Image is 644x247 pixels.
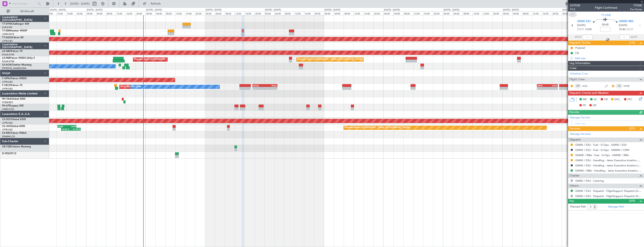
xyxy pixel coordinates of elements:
[175,11,185,15] div: 12:00
[2,128,13,131] a: LFPB/LBG
[274,11,284,15] div: 04:00
[56,11,66,15] div: 12:00
[614,98,621,102] span: DFC,
[453,11,463,15] div: 04:00
[575,46,585,50] div: Prebrief
[5,8,45,15] button: All Aircraft
[2,26,12,29] a: EVRA/RIX
[483,11,492,15] div: 16:00
[575,159,642,162] a: GMMI / ESU - Handling - Jetex Executive Aviation Morocco GMMI / ESU
[575,143,627,147] a: GMMI / ESU - Fuel - G-Ops - GMMI / ESU
[2,50,11,53] span: LX-GBH
[594,98,597,102] span: AC
[215,11,225,15] div: 04:00
[473,11,483,15] div: 12:00
[552,11,562,15] div: 20:00
[134,56,174,63] div: Planned Maint [GEOGRAPHIC_DATA]
[126,11,136,15] div: 16:00
[569,199,574,204] span: Pax
[575,194,642,198] a: GMMI / ESU - Dispatch - FlightSupport Dispatch [GEOGRAPHIC_DATA]
[443,11,453,15] div: 00:00
[62,128,71,130] div: 14:03 Z
[542,11,552,15] div: 16:00
[141,0,166,7] button: Refresh
[575,164,642,167] a: GMMI / ESU - Handling - Jetex Executive Aviation [GEOGRAPHIC_DATA] GMMN / CMN
[570,3,580,8] span: 537938
[2,108,14,111] a: LFMD/CEQ
[570,205,586,209] label: Planned PAX
[2,60,14,63] a: EDLW/DTM
[575,189,642,193] a: GMMI / ESU - Dispatch - FlightSupport Dispatch [GEOGRAPHIC_DATA]
[2,118,12,121] span: CS-DOU
[46,11,56,15] div: 08:00
[2,23,29,25] a: T7-DYNChallenger 604
[264,11,274,15] div: 00:00
[2,98,25,100] a: 9H-YAAGlobal 5000
[569,91,609,95] span: Dispatch Checks and Weather
[2,105,10,107] span: 9H-LPZ
[433,11,443,15] div: 20:00
[463,11,473,15] div: 08:00
[206,8,221,12] div: [DATE] - [DATE]
[205,11,215,15] div: 00:00
[2,64,12,66] span: LX-AOA
[575,51,579,55] div: CB
[2,105,24,107] a: 9H-LPZLegacy 500
[2,132,26,134] a: CS-RRCFalcon 900LX
[363,11,373,15] div: 16:00
[2,101,13,104] a: FCBB/BZV
[265,87,277,89] div: -
[619,27,625,32] span: 15:40
[2,87,13,90] a: LFPB/LBG
[195,11,205,15] div: 20:00
[66,11,76,15] div: 16:00
[136,11,146,15] div: 20:00
[344,11,354,15] div: 08:00
[403,11,413,15] div: 08:00
[593,104,597,108] span: DP
[569,13,576,16] button: UTC
[116,11,126,15] div: 12:00
[629,199,635,203] span: (0/0)
[2,146,11,148] span: OE-FZB
[2,30,27,32] a: T7-EMIHawker 900XP
[532,11,542,15] div: 12:00
[619,23,627,27] span: [DATE]
[2,57,10,59] span: LX-INB
[314,11,324,15] div: 20:00
[96,11,106,15] div: 04:00
[595,6,617,10] div: Flight Confirmed
[334,11,344,15] div: 04:00
[2,132,11,134] span: CS-RRC
[2,98,11,100] span: 9H-YAA
[562,8,578,12] div: [DATE] - [DATE]
[630,8,642,11] span: Pos Owner
[601,13,611,17] span: T7-EMI
[2,67,26,70] a: [PERSON_NAME]/QSA
[294,11,304,15] div: 12:00
[492,11,502,15] div: 20:00
[619,19,633,24] span: GMME RBA
[569,41,590,45] span: Dispatch To-Dos
[253,87,265,89] div: -
[304,11,314,15] div: 16:00
[577,19,591,24] span: GMMI ESU
[2,152,10,155] span: D-FEEL
[537,87,547,89] div: -
[570,132,591,136] a: Manage Services
[255,11,264,15] div: 20:00
[537,84,547,87] div: ZBAA
[575,179,604,183] a: GMMI / ESU - Catering
[547,87,558,89] div: -
[2,135,15,138] a: DNMM/LOS
[2,84,22,87] a: F-HECDFalcon 7X
[2,80,13,84] a: LFPB/LBG
[2,125,25,128] a: CS-JHHGlobal 6000
[71,128,80,130] div: 21:52 Z
[575,35,581,39] span: ATOT
[575,153,629,157] a: GMME / RBA - Fuel - G-Ops - GMME / RBA
[2,39,13,43] a: LFPB/LBG
[547,84,558,87] div: UGTB
[345,125,410,131] div: Planned Maint [GEOGRAPHIC_DATA] ([GEOGRAPHIC_DATA])
[2,30,10,32] span: T7-EMI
